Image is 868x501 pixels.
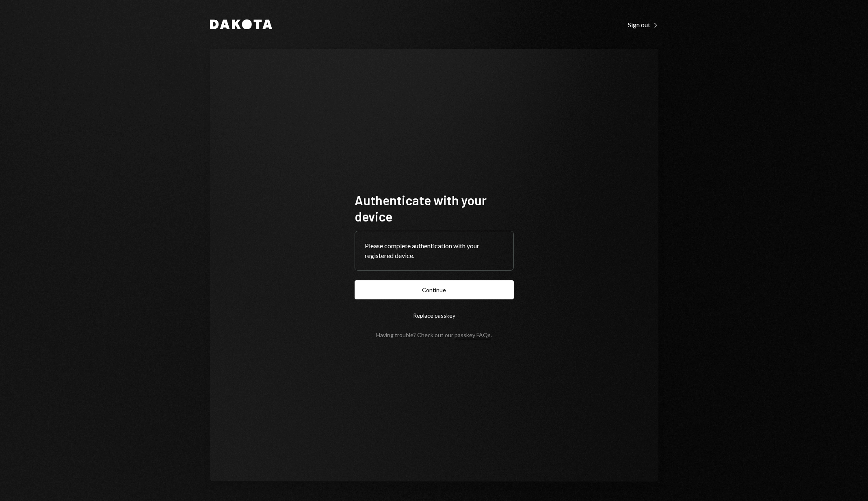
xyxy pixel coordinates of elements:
button: Continue [355,280,514,299]
a: Sign out [628,20,658,29]
div: Sign out [628,21,658,29]
h1: Authenticate with your device [355,192,514,224]
a: passkey FAQs [455,331,491,339]
div: Having trouble? Check out our . [376,331,492,338]
button: Replace passkey [355,306,514,325]
div: Please complete authentication with your registered device. [365,241,504,260]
